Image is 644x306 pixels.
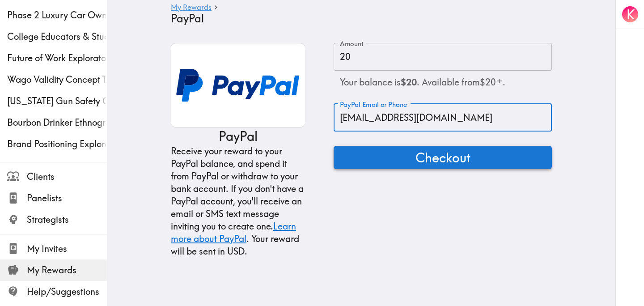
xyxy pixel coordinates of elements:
label: Amount [340,39,364,49]
span: Panelists [27,192,107,204]
label: PayPal Email or Phone [340,100,407,110]
div: Illinois Gun Safety Copy Testing [7,95,107,107]
h4: PayPal [171,12,545,25]
span: College Educators & Students Digital Learning Exploratory [7,30,107,43]
span: My Rewards [27,264,107,276]
span: My Invites [27,242,107,255]
span: Clients [27,170,107,183]
img: PayPal [171,43,305,127]
span: ⁺ [496,75,503,90]
span: Help/Suggestions [27,285,107,298]
b: $20 [401,76,417,88]
span: Strategists [27,213,107,226]
span: Bourbon Drinker Ethnography [7,116,107,129]
span: Phase 2 Luxury Car Owner Ethnography [7,9,107,21]
span: Future of Work Exploratory [7,52,107,64]
a: My Rewards [171,4,212,12]
button: Checkout [334,146,552,169]
span: Checkout [415,149,470,166]
span: Your balance is . Available from $20 . [340,76,505,88]
span: Brand Positioning Exploratory [7,138,107,150]
p: PayPal [219,127,258,145]
span: [US_STATE] Gun Safety Copy Testing [7,95,107,107]
button: K [621,5,639,23]
span: K [627,7,635,22]
span: Wago Validity Concept Testing [7,73,107,86]
div: Receive your reward to your PayPal balance, and spend it from PayPal or withdraw to your bank acc... [171,145,305,258]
